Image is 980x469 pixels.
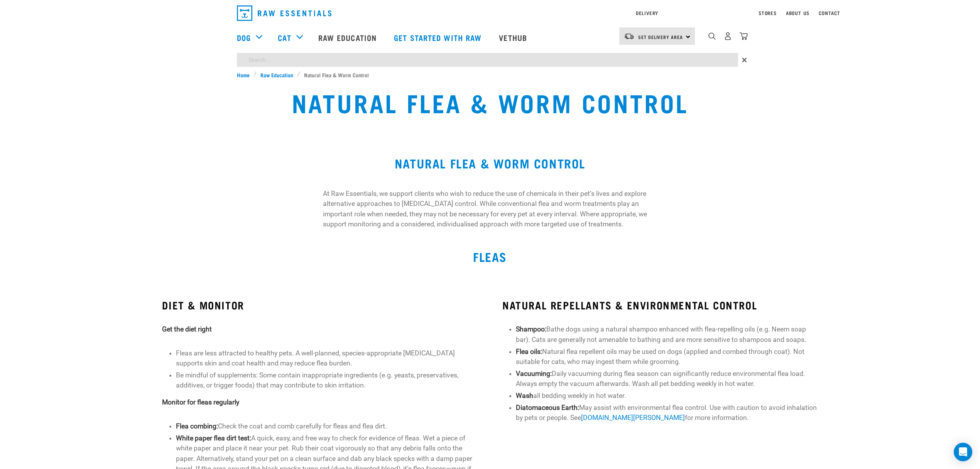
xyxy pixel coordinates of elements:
strong: Flea oils: [516,348,542,355]
strong: Get the diet right [162,325,212,333]
a: Contact [819,12,840,14]
h3: NATURAL REPELLANTS & ENVIRONMENTAL CONTROL [502,299,818,311]
img: home-icon@2x.png [740,32,748,40]
span: Home [237,71,250,79]
span: Raw Education [260,71,293,79]
img: home-icon-1@2x.png [708,32,716,40]
h1: Natural Flea & Worm Control [292,88,689,116]
input: Search... [237,53,738,67]
strong: Monitor for fleas regularly [162,398,239,406]
img: van-moving.png [624,33,634,40]
li: Natural flea repellent oils may be used on dogs (applied and combed through coat). Not suitable f... [516,347,818,367]
a: Dog [237,32,251,43]
nav: dropdown navigation [231,2,749,24]
a: Cat [278,32,291,43]
img: Raw Essentials Logo [237,5,331,21]
strong: Shampoo: [516,325,546,333]
h2: FLEAS [237,250,743,263]
a: Raw Education [311,22,386,53]
li: Be mindful of supplements: Some contain inappropriate ingredients (e.g. yeasts, preservatives, ad... [176,370,478,391]
strong: Wash [516,392,533,399]
a: Delivery [636,12,658,14]
nav: dropdown navigation [85,22,895,53]
a: About Us [786,12,809,14]
a: Raw Education [257,71,297,79]
strong: Diatomaceous Earth: [516,404,579,411]
span: × [742,53,747,67]
h3: DIET & MONITOR [162,299,478,311]
strong: Flea combing: [176,422,218,430]
span: Set Delivery Area [638,36,683,38]
li: Daily vacuuming during flea season can significantly reduce environmental flea load. Always empty... [516,369,818,389]
a: [DOMAIN_NAME][PERSON_NAME] [581,414,685,421]
a: Vethub [491,22,537,53]
strong: White paper flea dirt test: [176,434,251,442]
div: Open Intercom Messenger [954,443,972,461]
h2: Natural Flea & Worm Control [237,156,743,170]
img: user.png [724,32,732,40]
a: Stores [759,12,777,14]
li: Fleas are less attracted to healthy pets. A well-planned, species-appropriate [MEDICAL_DATA] supp... [176,348,478,369]
p: At Raw Essentials, we support clients who wish to reduce the use of chemicals in their pet’s live... [323,189,657,229]
li: May assist with environmental flea control. Use with caution to avoid inhalation by pets or peopl... [516,403,818,423]
a: Home [237,71,254,79]
nav: breadcrumbs [237,71,743,79]
strong: Vacuuming: [516,370,552,377]
li: Check the coat and comb carefully for fleas and flea dirt. [176,421,478,431]
a: Get started with Raw [386,22,491,53]
li: all bedding weekly in hot water. [516,391,818,401]
li: Bathe dogs using a natural shampoo enhanced with flea-repelling oils (e.g. Neem soap bar). Cats a... [516,324,818,345]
